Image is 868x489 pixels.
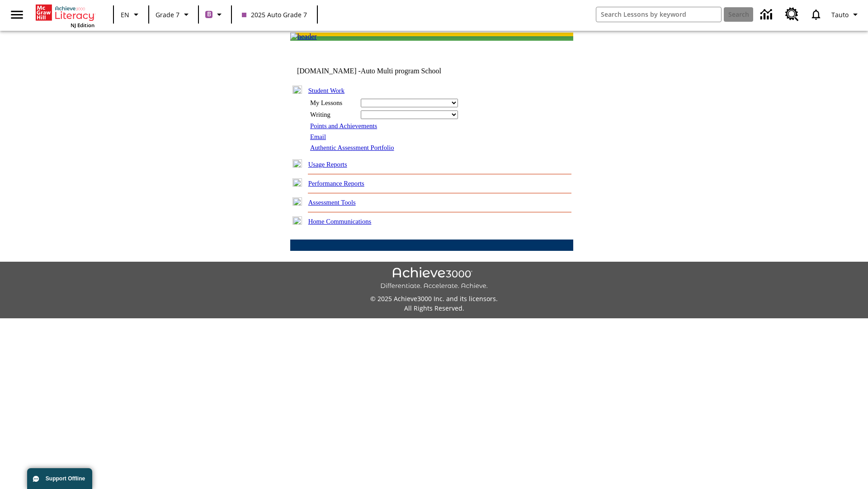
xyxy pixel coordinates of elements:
[292,197,302,206] img: plus.gif
[308,87,344,94] a: Student Work
[831,10,849,19] span: Tauto
[207,9,211,20] span: B
[202,6,228,23] button: Boost Class color is purple. Change class color
[292,216,302,225] img: plus.gif
[308,161,347,168] a: Usage Reports
[310,122,377,129] a: Points and Achievements
[308,218,372,225] a: Home Communications
[242,10,307,19] span: 2025 Auto Grade 7
[36,3,94,29] div: Home
[310,111,355,119] div: Writing
[117,6,146,23] button: Language: EN, Select a language
[152,6,195,23] button: Grade: Grade 7, Select a grade
[71,22,94,29] span: NJ Edition
[156,10,179,19] span: Grade 7
[121,10,129,19] span: EN
[310,99,355,107] div: My Lessons
[596,7,721,22] input: search field
[290,33,317,41] img: header
[292,86,302,94] img: minus.gif
[297,67,463,75] td: [DOMAIN_NAME] -
[292,178,302,187] img: plus.gif
[310,133,326,140] a: Email
[292,159,302,168] img: plus.gif
[828,6,864,23] button: Profile/Settings
[46,475,85,482] span: Support Offline
[4,1,30,28] button: Open side menu
[310,144,394,151] a: Authentic Assessment Portfolio
[755,2,780,27] a: Data Center
[308,180,364,187] a: Performance Reports
[780,2,804,27] a: Resource Center, Will open in new tab
[380,267,488,290] img: Achieve3000 Differentiate Accelerate Achieve
[804,3,828,26] a: Notifications
[361,67,441,75] nobr: Auto Multi program School
[27,468,92,489] button: Support Offline
[308,199,356,206] a: Assessment Tools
